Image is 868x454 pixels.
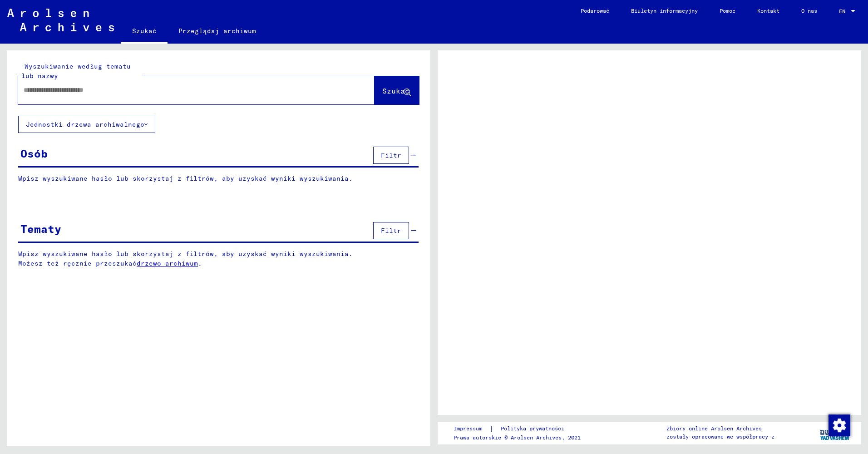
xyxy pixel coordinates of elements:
img: Arolsen_neg.svg [7,9,114,31]
button: Filtr [373,147,409,164]
span: EN [839,8,849,15]
button: Jednostki drzewa archiwalnego [18,116,155,133]
button: Filtr [373,222,409,239]
a: Przeglądaj archiwum [168,20,267,42]
div: Tematy [20,221,61,237]
img: yv_logo.png [818,421,852,444]
mat-label: Wyszukiwanie według tematu lub nazwy [21,62,131,80]
a: Polityka prywatności [493,424,575,434]
p: Zbiory online Arolsen Archives [666,424,774,433]
div: Osób [20,145,48,162]
a: Impressum [454,424,489,434]
a: Szukać [121,20,168,44]
p: Wpisz wyszukiwane hasło lub skorzystaj z filtrów, aby uzyskać wyniki wyszukiwania. Możesz też ręc... [18,249,419,268]
button: Szukać [375,76,419,104]
a: drzewo archiwum [137,259,198,267]
p: Wpisz wyszukiwane hasło lub skorzystaj z filtrów, aby uzyskać wyniki wyszukiwania. [18,174,419,183]
p: Prawa autorskie © Arolsen Archives, 2021 [454,434,581,442]
span: Filtr [381,151,401,159]
span: Filtr [381,227,401,235]
font: | [489,424,493,434]
span: Szukać [382,86,409,95]
font: Jednostki drzewa archiwalnego [26,120,144,128]
p: zostały opracowane we współpracy z [666,433,774,441]
img: Zmienianie zgody [829,415,850,436]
